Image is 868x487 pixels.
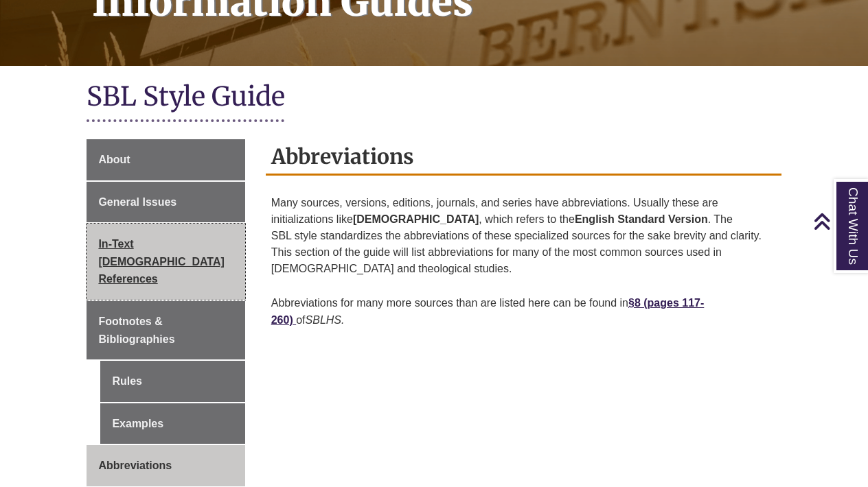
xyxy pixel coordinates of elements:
p: Many sources, versions, editions, journals, and series have abbreviations. Usually these are init... [271,189,776,283]
span: Footnotes & Bibliographies [98,316,174,345]
p: Abbreviations for many more sources than are listed here can be found in [271,289,776,335]
a: Rules [100,361,244,402]
a: Examples [100,403,244,444]
a: About [87,139,244,180]
h2: Abbreviations [266,139,781,176]
h1: SBL Style Guide [87,80,781,116]
span: of [296,314,305,326]
span: About [98,154,130,165]
strong: §8 (pa [628,297,660,309]
em: SBLHS. [306,314,345,326]
span: General Issues [98,196,176,208]
strong: English Standard Version [575,213,708,225]
strong: [DEMOGRAPHIC_DATA] [353,213,479,225]
a: Back to Top [813,212,865,230]
a: General Issues [87,182,244,223]
a: Footnotes & Bibliographies [87,301,244,359]
span: In-Text [DEMOGRAPHIC_DATA] References [98,238,224,285]
a: Abbreviations [87,445,244,486]
span: Abbreviations [98,460,172,471]
a: In-Text [DEMOGRAPHIC_DATA] References [87,224,244,300]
